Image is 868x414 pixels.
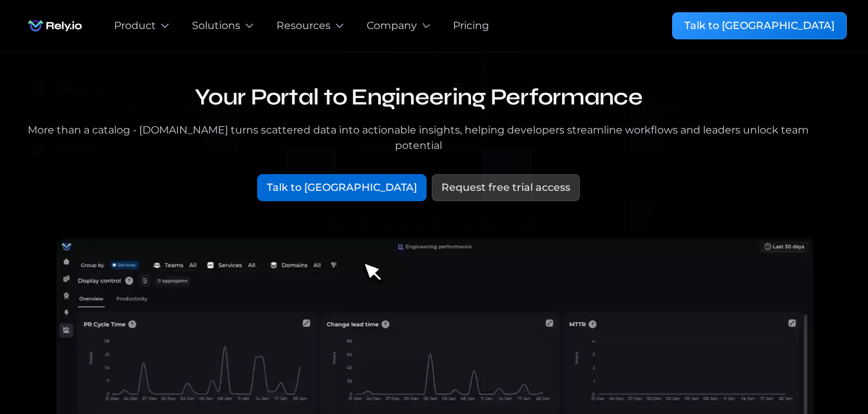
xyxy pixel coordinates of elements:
div: About us [55,81,103,96]
a: Talk to [GEOGRAPHIC_DATA] [672,12,847,39]
a: Looking for a new career?View open positions [21,201,847,248]
img: Rely.io logo [22,13,88,39]
div: Company [367,18,417,34]
div: Looking for a new career? [314,217,555,232]
div: Resources [276,18,331,34]
a: Pricing [453,18,489,34]
a: CareersJoin us and build the future of software reliability. [22,133,427,181]
div: Meet the amazing people behind [DOMAIN_NAME] ‍ [55,99,284,126]
div: Talk to [GEOGRAPHIC_DATA] [684,18,834,34]
div: Solutions [192,18,240,34]
div: Contact us [476,81,532,96]
a: home [22,13,88,39]
a: Contact usOur team is always happy to answer your questions. [442,73,847,120]
div: Whitepaper [55,253,119,269]
div: Internal Developer Platforms and Portals, a complete overview [55,271,246,299]
div: Our team is always happy to answer your questions. [476,99,711,112]
a: About usMeet the amazing people behind [DOMAIN_NAME]‍ [22,73,427,133]
a: WhitepaperInternal Developer Platforms and Portals, a complete overview [22,246,254,306]
span: View open positions [450,218,555,230]
div: Join us and build the future of software reliability. [55,159,278,173]
div: Product [114,18,156,34]
div: Careers [55,141,96,157]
